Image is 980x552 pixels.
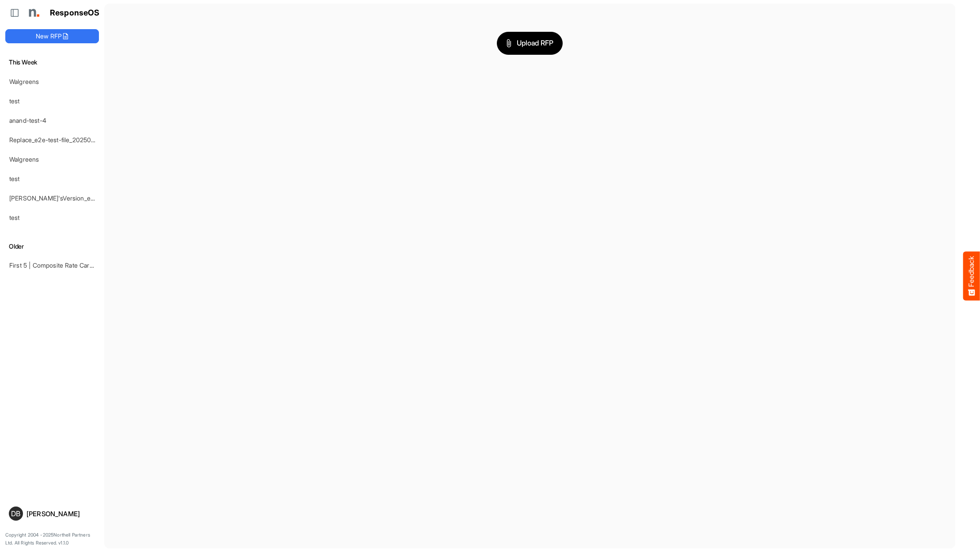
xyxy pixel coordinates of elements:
[5,57,99,67] h6: This Week
[9,136,123,144] a: Replace_e2e-test-file_20250604_111803
[11,510,20,517] span: DB
[9,97,20,105] a: test
[9,214,20,221] a: test
[9,194,175,202] a: [PERSON_NAME]'sVersion_e2e-test-file_20250604_111803
[9,155,39,163] a: Walgreens
[963,252,980,301] button: Feedback
[24,4,42,22] img: Northell
[9,175,20,182] a: test
[26,510,95,517] div: [PERSON_NAME]
[497,32,563,55] button: Upload RFP
[5,29,99,43] button: New RFP
[5,531,99,547] p: Copyright 2004 - 2025 Northell Partners Ltd. All Rights Reserved. v 1.1.0
[9,117,46,124] a: anand-test-4
[9,78,39,85] a: Walgreens
[9,261,114,269] a: First 5 | Composite Rate Card [DATE]
[5,242,99,251] h6: Older
[506,38,554,49] span: Upload RFP
[50,8,100,18] h1: ResponseOS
